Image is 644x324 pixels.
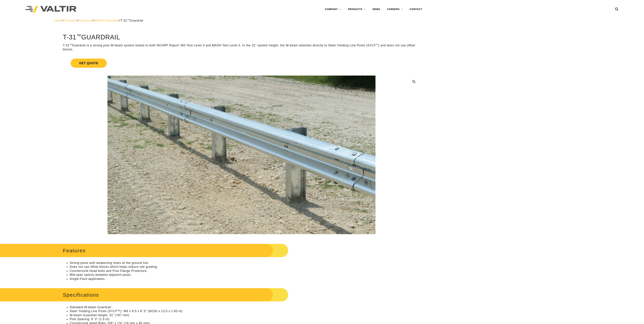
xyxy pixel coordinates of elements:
[54,19,62,22] a: Valtir
[70,309,420,313] li: Steel Yielding Line Posts (SYLP™): W6 x 8.5 x 6’ 0″ (W150 x 13.0 x 1.83 m)
[384,6,406,13] a: CAREERS
[69,43,72,46] sup: ™
[70,269,420,273] li: Countersunk-head bolts and Post Flange Protectors.
[127,19,130,21] sup: ™
[63,34,420,41] h1: T-31 Guardrail
[94,19,118,22] a: MASH Guardrail
[54,19,590,23] div: > > > >
[120,19,143,22] span: T-31 Guardrail
[63,55,420,72] a: Get Quote
[79,19,92,22] a: Guardrail
[63,43,420,51] p: T-31 Guardrail is a strong post W-beam system tested to both NCHRP Report 350 Test Level 3 and MA...
[70,313,420,317] li: W-beam Guardrail Height: 31″ (787 mm)
[70,277,420,281] li: Single-Face application.
[76,33,81,39] sup: ™
[321,6,345,13] a: COMPANY
[70,265,420,269] li: Does not use offset blocks which helps reduce site grading.
[376,43,378,46] sup: ™
[345,6,369,13] a: PRODUCTS
[70,305,420,309] li: Standard W-beam Guardrail
[70,317,420,321] li: Post Spacing: 6’ 3″ (1.9 m)
[70,261,420,265] li: Strong posts with weakening holes at the ground line.
[406,6,426,13] a: CONTACT
[70,273,420,277] li: Mid-span splices between adjacent posts.
[71,59,107,68] span: Get Quote
[369,6,384,13] a: NEWS
[63,19,77,22] a: Products
[25,6,76,13] img: Valtir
